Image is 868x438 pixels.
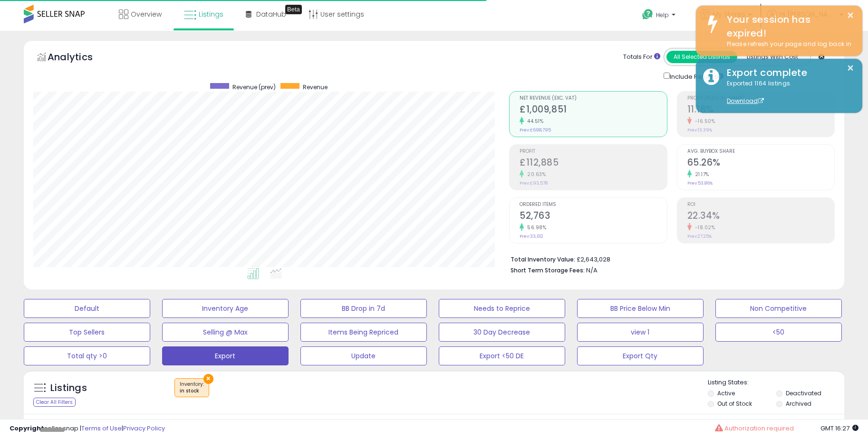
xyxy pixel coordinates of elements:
[623,53,660,62] div: Totals For
[203,374,213,384] button: ×
[50,382,87,395] h5: Listings
[737,51,808,63] button: Listings With Cost
[232,83,276,91] span: Revenue (prev)
[847,62,854,74] button: ×
[180,381,204,395] span: Inventory :
[687,157,835,170] h2: 65.26%
[717,389,735,397] label: Active
[520,127,551,133] small: Prev: £698,795
[162,346,289,365] button: Export
[577,346,704,365] button: Export Qty
[520,96,667,101] span: Net Revenue (Exc. VAT)
[520,104,667,117] h2: £1,009,851
[786,389,821,397] label: Deactivated
[720,40,855,49] div: Please refresh your page and log back in
[577,299,704,318] button: BB Price Below Min
[687,149,835,154] span: Avg. Buybox Share
[162,323,289,342] button: Selling @ Max
[10,424,165,433] div: seller snap | |
[10,424,44,433] strong: Copyright
[656,71,735,82] div: Include Returns
[300,346,427,365] button: Update
[24,346,150,365] button: Total qty >0
[33,398,76,407] div: Clear All Filters
[511,253,828,264] li: £2,643,028
[520,149,667,154] span: Profit
[687,210,835,223] h2: 22.34%
[300,323,427,342] button: Items Being Repriced
[520,157,667,170] h2: £112,885
[687,202,835,207] span: ROI
[162,299,289,318] button: Inventory Age
[256,9,286,19] span: DataHub
[642,9,654,20] i: Get Help
[524,171,546,178] small: 20.63%
[439,323,565,342] button: 30 Day Decrease
[720,66,855,80] div: Export complete
[727,97,764,105] a: Download
[199,9,223,19] span: Listings
[720,13,855,40] div: Your session has expired!
[666,51,737,63] button: All Selected Listings
[520,180,548,186] small: Prev: £93,578
[687,180,713,186] small: Prev: 53.86%
[24,299,150,318] button: Default
[692,118,715,125] small: -16.50%
[180,388,204,394] div: in stock
[687,127,712,133] small: Prev: 13.39%
[586,266,598,275] span: N/A
[715,299,842,318] button: Non Competitive
[439,299,565,318] button: Needs to Reprice
[24,323,150,342] button: Top Sellers
[687,104,835,117] h2: 11.18%
[520,210,667,223] h2: 52,763
[720,79,855,106] div: Exported 1164 listings.
[635,1,685,31] a: Help
[687,96,835,101] span: Profit [PERSON_NAME]
[692,171,709,178] small: 21.17%
[48,50,111,66] h5: Analytics
[786,400,811,408] label: Archived
[847,9,854,21] button: ×
[511,255,575,263] b: Total Inventory Value:
[524,118,543,125] small: 44.51%
[300,299,427,318] button: BB Drop in 7d
[520,233,543,239] small: Prev: 33,612
[520,202,667,207] span: Ordered Items
[511,266,585,274] b: Short Term Storage Fees:
[524,224,546,231] small: 56.98%
[131,9,162,19] span: Overview
[820,424,858,433] span: 2025-09-10 16:27 GMT
[577,323,704,342] button: view 1
[687,233,712,239] small: Prev: 27.25%
[439,346,565,365] button: Export <50 DE
[692,224,715,231] small: -18.02%
[303,83,328,91] span: Revenue
[715,323,842,342] button: <50
[708,378,844,387] p: Listing States:
[285,5,302,14] div: Tooltip anchor
[656,11,669,19] span: Help
[717,400,752,408] label: Out of Stock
